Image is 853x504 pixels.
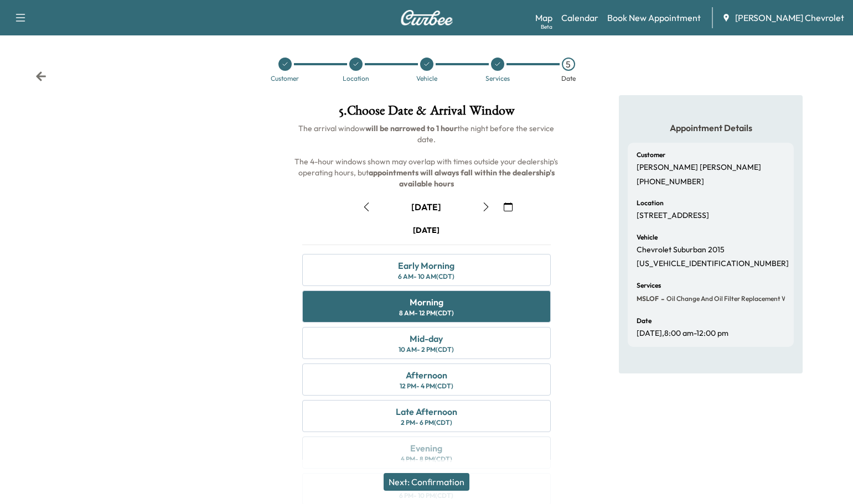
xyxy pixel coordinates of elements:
[294,123,560,189] span: The arrival window the night before the service date. The 4-hour windows shown may overlap with t...
[607,11,701,24] a: Book New Appointment
[637,163,761,173] p: [PERSON_NAME] [PERSON_NAME]
[637,318,652,324] h6: Date
[384,473,469,491] button: Next: Confirmation
[535,11,552,24] a: MapBeta
[410,295,443,309] div: Morning
[343,75,369,82] div: Location
[637,245,725,255] p: Chevrolet Suburban 2015
[398,272,454,281] div: 6 AM - 10 AM (CDT)
[271,75,299,82] div: Customer
[561,11,598,24] a: Calendar
[637,282,661,289] h6: Services
[628,122,794,134] h5: Appointment Details
[369,168,556,189] b: appointments will always fall within the dealership's available hours
[399,309,454,318] div: 8 AM - 12 PM (CDT)
[664,294,819,303] span: Oil Change and Oil Filter Replacement w/ Rotation
[365,123,457,133] b: will be narrowed to 1 hour
[637,177,704,187] p: [PHONE_NUMBER]
[659,293,664,304] span: -
[401,418,452,427] div: 2 PM - 6 PM (CDT)
[637,152,665,158] h6: Customer
[406,368,447,382] div: Afternoon
[637,200,664,206] h6: Location
[637,294,659,303] span: MSLOF
[637,329,728,339] p: [DATE] , 8:00 am - 12:00 pm
[410,332,443,345] div: Mid-day
[396,405,457,418] div: Late Afternoon
[400,10,453,25] img: Curbee Logo
[416,75,437,82] div: Vehicle
[411,201,441,213] div: [DATE]
[637,211,709,221] p: [STREET_ADDRESS]
[293,104,560,123] h1: 5 . Choose Date & Arrival Window
[735,11,844,24] span: [PERSON_NAME] Chevrolet
[400,382,453,391] div: 12 PM - 4 PM (CDT)
[541,23,552,31] div: Beta
[35,71,46,82] div: Back
[398,259,454,272] div: Early Morning
[637,234,658,241] h6: Vehicle
[637,259,789,269] p: [US_VEHICLE_IDENTIFICATION_NUMBER]
[562,58,575,71] div: 5
[399,345,454,354] div: 10 AM - 2 PM (CDT)
[413,225,440,236] div: [DATE]
[485,75,510,82] div: Services
[561,75,576,82] div: Date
